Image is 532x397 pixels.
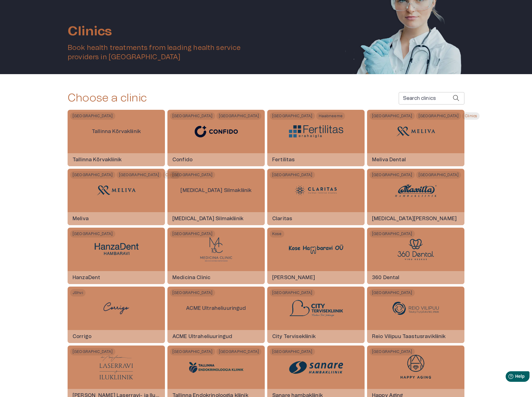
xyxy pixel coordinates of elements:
[200,237,233,262] img: Medicina Clinic logo
[93,181,140,200] img: Meliva logo
[68,24,268,38] h1: Clinics
[270,348,315,355] span: [GEOGRAPHIC_DATA]
[484,369,532,386] iframe: Help widget launcher
[367,328,451,345] h6: Reio Vilipuu Taastusravikliinik
[99,355,133,380] img: Dr Mari Laasma Laserravi- ja Ilukliinik logo
[167,210,248,227] h6: [MEDICAL_DATA] Silmakliinik
[267,287,365,343] a: [GEOGRAPHIC_DATA]City Tervisekliinik logoCity Tervisekliinik
[181,300,251,317] p: ACME Ultraheliuuringud
[401,355,431,380] img: Happy Aging logo
[68,110,165,166] a: [GEOGRAPHIC_DATA]Tallinna KõrvakliinikTallinna Kõrvakliinik
[367,269,405,286] h6: 360 Dental
[167,287,265,343] a: [GEOGRAPHIC_DATA]ACME UltraheliuuringudACME Ultraheliuuringud
[175,182,256,199] p: [MEDICAL_DATA] Silmakliinik
[68,287,165,343] a: JõhviCorrigo logoCorrigo
[367,287,464,343] a: [GEOGRAPHIC_DATA]Reio Vilipuu Taastusravikliinik logoReio Vilipuu Taastusravikliinik
[289,299,343,317] img: City Tervisekliinik logo
[267,151,300,168] h6: Fertilitas
[68,328,96,345] h6: Corrigo
[170,348,215,355] span: [GEOGRAPHIC_DATA]
[370,230,415,238] span: [GEOGRAPHIC_DATA]
[163,171,180,179] span: Clinics
[189,362,243,373] img: Tallinna Endokrinoloogia kliinik logo
[87,123,146,140] p: Tallinna Kõrvakliinik
[370,171,415,179] span: [GEOGRAPHIC_DATA]
[170,289,215,297] span: [GEOGRAPHIC_DATA]
[289,125,343,138] img: Fertilitas logo
[367,151,411,168] h6: Meliva Dental
[189,121,243,142] img: Confido logo
[68,210,94,227] h6: Meliva
[170,171,215,179] span: [GEOGRAPHIC_DATA]
[270,289,315,297] span: [GEOGRAPHIC_DATA]
[397,239,434,260] img: 360 Dental logo
[167,169,265,225] a: [GEOGRAPHIC_DATA][MEDICAL_DATA] Silmakliinik[MEDICAL_DATA] Silmakliinik
[267,110,365,166] a: [GEOGRAPHIC_DATA]HaabneemeFertilitas logoFertilitas
[68,91,147,105] h2: Choose a clinic
[216,112,262,120] span: [GEOGRAPHIC_DATA]
[267,228,365,284] a: KoseKose Hambaravi logo[PERSON_NAME]
[167,328,237,345] h6: ACME Ultraheliuuringud
[216,348,262,355] span: [GEOGRAPHIC_DATA]
[392,181,439,200] img: Maxilla Hambakliinik logo
[370,348,415,355] span: [GEOGRAPHIC_DATA]
[101,296,132,321] img: Corrigo logo
[68,269,105,286] h6: HanzaDent
[68,228,165,284] a: [GEOGRAPHIC_DATA]HanzaDent logoHanzaDent
[267,328,321,345] h6: City Tervisekliinik
[289,245,343,254] img: Kose Hambaravi logo
[270,112,315,120] span: [GEOGRAPHIC_DATA]
[462,112,480,120] span: Clinics
[70,289,86,297] span: Jõhvi
[367,228,464,284] a: [GEOGRAPHIC_DATA]360 Dental logo360 Dental
[68,169,165,225] a: [GEOGRAPHIC_DATA][GEOGRAPHIC_DATA]ClinicsMeliva logoMeliva
[367,110,464,166] a: [GEOGRAPHIC_DATA][GEOGRAPHIC_DATA]ClinicsMeliva Dental logoMeliva Dental
[270,171,315,179] span: [GEOGRAPHIC_DATA]
[68,151,126,168] h6: Tallinna Kõrvakliinik
[370,289,415,297] span: [GEOGRAPHIC_DATA]
[117,171,162,179] span: [GEOGRAPHIC_DATA]
[316,112,345,120] span: Haabneeme
[170,112,215,120] span: [GEOGRAPHIC_DATA]
[70,112,115,120] span: [GEOGRAPHIC_DATA]
[68,43,268,62] h5: Book health treatments from leading health service providers in [GEOGRAPHIC_DATA]
[370,112,415,120] span: [GEOGRAPHIC_DATA]
[270,230,284,238] span: Kose
[70,230,115,238] span: [GEOGRAPHIC_DATA]
[392,302,439,315] img: Reio Vilipuu Taastusravikliinik logo
[416,112,461,120] span: [GEOGRAPHIC_DATA]
[170,230,215,238] span: [GEOGRAPHIC_DATA]
[392,122,439,141] img: Meliva Dental logo
[167,151,197,168] h6: Confido
[267,169,365,225] a: [GEOGRAPHIC_DATA]Claritas logoClaritas
[367,169,464,225] a: [GEOGRAPHIC_DATA][GEOGRAPHIC_DATA]Maxilla Hambakliinik logo[MEDICAL_DATA][PERSON_NAME]
[293,181,339,200] img: Claritas logo
[416,171,461,179] span: [GEOGRAPHIC_DATA]
[70,348,115,355] span: [GEOGRAPHIC_DATA]
[167,110,265,166] a: [GEOGRAPHIC_DATA][GEOGRAPHIC_DATA]Confido logoConfido
[267,210,297,227] h6: Claritas
[89,241,144,258] img: HanzaDent logo
[167,228,265,284] a: [GEOGRAPHIC_DATA]Medicina Clinic logoMedicina Clinic
[289,357,343,377] img: Sanare hambakliinik logo
[367,210,462,227] h6: [MEDICAL_DATA][PERSON_NAME]
[267,269,320,286] h6: [PERSON_NAME]
[70,171,115,179] span: [GEOGRAPHIC_DATA]
[167,269,215,286] h6: Medicina Clinic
